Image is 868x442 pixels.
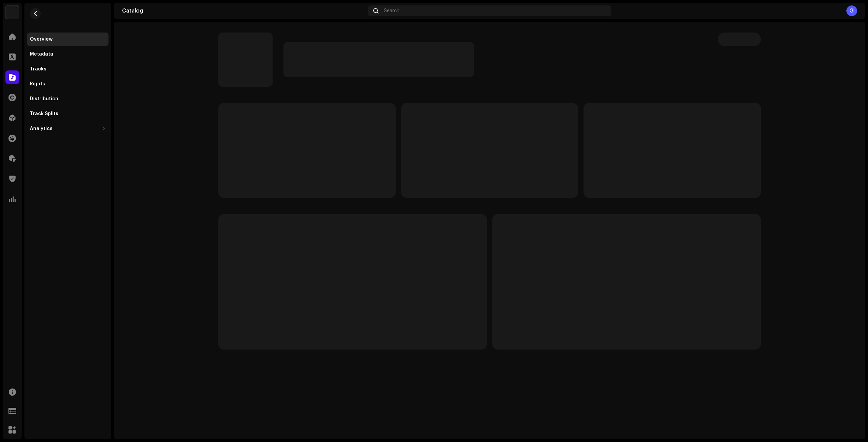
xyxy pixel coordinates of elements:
re-m-nav-item: Distribution [27,92,108,106]
re-m-nav-dropdown: Analytics [27,122,108,135]
div: Track Splits [30,111,58,117]
re-m-nav-item: Rights [27,77,108,91]
img: bb549e82-3f54-41b5-8d74-ce06bd45c366 [5,5,19,19]
span: Search [384,8,399,14]
div: Distribution [30,96,58,102]
div: Tracks [30,66,46,72]
re-m-nav-item: Tracks [27,62,108,76]
re-m-nav-item: Metadata [27,47,108,61]
div: G [846,5,857,16]
re-m-nav-item: Track Splits [27,107,108,121]
div: Overview [30,37,53,42]
div: Analytics [30,126,53,131]
re-m-nav-item: Overview [27,33,108,46]
div: Catalog [122,8,365,14]
div: Rights [30,81,45,87]
div: Metadata [30,51,53,57]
